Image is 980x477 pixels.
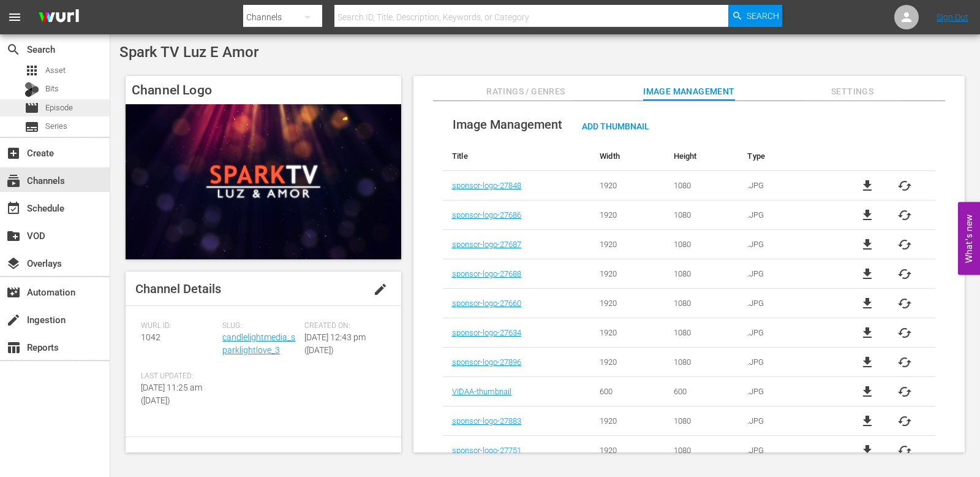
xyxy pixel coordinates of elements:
[452,181,521,190] a: sponsor-logo-27848
[452,357,521,367] a: sponsor-logo-27896
[897,267,912,281] button: cached
[738,406,837,436] td: .JPG
[590,348,665,377] td: 1920
[738,377,837,406] td: .JPG
[897,178,912,193] span: cached
[738,289,837,318] td: .JPG
[590,436,665,465] td: 1920
[860,414,875,429] a: file_download
[860,267,875,281] a: file_download
[453,117,562,132] span: Image Management
[665,142,739,171] th: Height
[304,332,366,355] span: [DATE] 12:43 pm ([DATE])
[304,321,380,331] span: Created On:
[897,443,912,458] button: cached
[897,296,912,311] button: cached
[665,377,739,406] td: 600
[452,387,511,396] a: VIDAA-thumbnail
[860,384,875,399] a: file_download
[860,443,875,458] span: file_download
[452,328,521,337] a: sponsor-logo-27634
[860,326,875,340] span: file_download
[6,42,21,57] span: search
[665,406,739,436] td: 1080
[6,146,21,161] span: Create
[45,120,67,132] span: Series
[738,318,837,348] td: .JPG
[222,321,298,331] span: Slug:
[373,282,388,297] span: edit
[590,142,665,171] th: Width
[665,259,739,289] td: 1080
[29,3,88,32] img: ans4CAIJ8jUAAAAAAAAAAAAAAAAAAAAAAAAgQb4GAAAAAAAAAAAAAAAAAAAAAAAAJMjXAAAAAAAAAAAAAAAAAAAAAAAAgAT5G...
[738,230,837,259] td: .JPG
[24,120,39,134] span: subtitles
[222,332,295,355] a: candlelightmedia_sparklightlove_3
[135,281,221,296] span: Channel Details
[6,256,21,271] span: Overlays
[452,269,521,278] a: sponsor-logo-27688
[665,289,739,318] td: 1080
[897,414,912,429] button: cached
[126,76,401,104] h4: Channel Logo
[366,275,395,304] button: edit
[452,210,521,219] a: sponsor-logo-27686
[452,240,521,249] a: sponsor-logo-27687
[590,406,665,436] td: 1920
[590,200,665,230] td: 1920
[452,446,521,455] a: sponsor-logo-27751
[860,355,875,370] a: file_download
[897,384,912,399] button: cached
[937,12,968,22] a: Sign Out
[590,230,665,259] td: 1920
[747,5,779,27] span: Search
[6,313,21,327] span: Ingestion
[860,237,875,252] a: file_download
[728,5,782,27] button: Search
[141,372,216,381] span: Last Updated:
[6,174,21,188] span: Channels
[665,318,739,348] td: 1080
[897,237,912,252] span: cached
[24,63,39,78] span: Asset
[141,332,160,342] span: 1042
[590,289,665,318] td: 1920
[6,201,21,216] span: Schedule
[7,10,22,25] span: menu
[480,84,571,99] span: Ratings / Genres
[6,340,21,355] span: Reports
[860,296,875,311] a: file_download
[665,171,739,200] td: 1080
[6,285,21,300] span: Automation
[452,299,521,308] a: sponsor-logo-27660
[590,171,665,200] td: 1920
[860,178,875,193] a: file_download
[665,436,739,465] td: 1080
[738,142,837,171] th: Type
[860,208,875,223] a: file_download
[590,259,665,289] td: 1920
[572,121,659,131] span: Add Thumbnail
[665,230,739,259] td: 1080
[590,318,665,348] td: 1920
[45,64,66,77] span: Asset
[807,84,899,99] span: Settings
[738,200,837,230] td: .JPG
[141,383,202,405] span: [DATE] 11:25 am ([DATE])
[738,259,837,289] td: .JPG
[738,171,837,200] td: .JPG
[897,208,912,223] button: cached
